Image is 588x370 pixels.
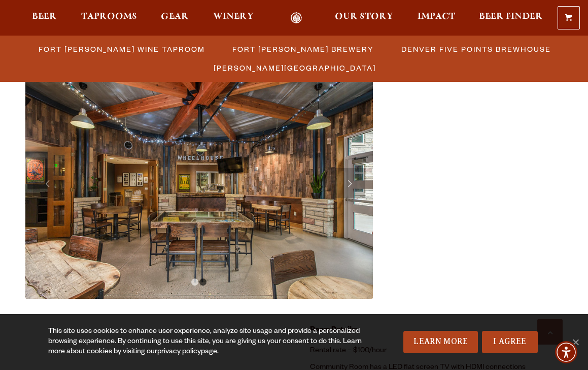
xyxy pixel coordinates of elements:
span: Fort [PERSON_NAME] Wine Taproom [39,42,205,56]
span: Beer [32,13,57,21]
a: 2 [199,279,206,286]
span: Denver Five Points Brewhouse [401,42,551,56]
span: Fort [PERSON_NAME] Brewery [232,42,374,56]
a: I Agree [482,331,538,353]
a: Gear [154,12,195,24]
span: Impact [418,13,455,21]
a: Taprooms [75,12,144,24]
div: Accessibility Menu [555,341,577,363]
a: Impact [411,12,462,24]
span: [PERSON_NAME][GEOGRAPHIC_DATA] [214,60,376,75]
span: Our Story [335,13,393,21]
a: Our Story [328,12,400,24]
div: This site uses cookies to enhance user experience, analyze site usage and provide a personalized ... [48,327,370,357]
a: privacy policy [157,348,201,356]
a: Fort [PERSON_NAME] Wine Taproom [32,42,210,56]
span: Taprooms [81,13,137,21]
a: Beer Finder [472,12,549,24]
a: Winery [206,12,260,24]
a: Previous [33,168,63,198]
a: [PERSON_NAME][GEOGRAPHIC_DATA] [207,60,381,75]
a: Fort [PERSON_NAME] Brewery [226,42,379,56]
a: Odell Home [277,12,315,24]
a: Beer [25,12,63,24]
a: Next [335,168,365,198]
span: Winery [213,13,254,21]
img: 53910864043_9243470bb9_c [25,67,373,299]
a: 1 [191,279,198,286]
span: Gear [161,13,189,21]
a: Learn More [403,331,478,353]
span: Beer Finder [479,13,543,21]
a: Denver Five Points Brewhouse [395,42,556,56]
